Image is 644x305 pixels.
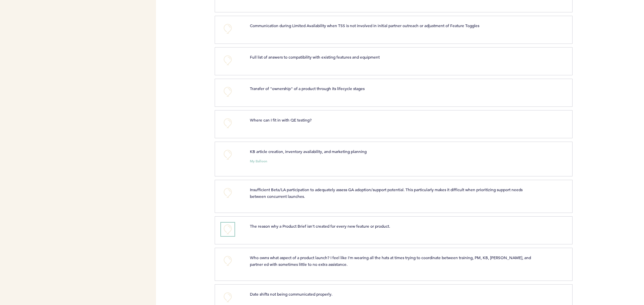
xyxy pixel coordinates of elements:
[250,187,524,199] span: Insufficient Beta/LA participation to adequately assess GA adoption/support potential. This parti...
[250,255,532,267] span: Who owns what aspect of a product launch? I feel like I'm wearing all the hats at times trying to...
[250,160,267,163] small: My Balloon
[250,223,390,229] span: The reason why a Product Brief isn't created for every new feature or product.
[250,86,365,91] span: Transfer of "ownership" of a product through its lifecycle stages
[250,54,380,60] span: Full list of answers to compatibility with existing features and equipment
[250,117,312,123] span: Where can I fit in with QE testing?
[250,291,332,297] span: Date shifts not being communicated properly.
[250,149,367,154] span: KB article creation, inventory availability, and marketing planning
[250,23,479,28] span: Communication during Limited Availability when TSS is not involved in initial partner outreach or...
